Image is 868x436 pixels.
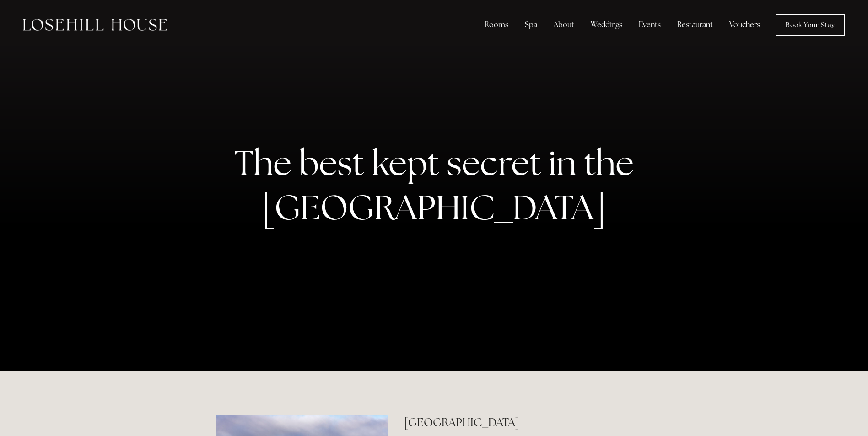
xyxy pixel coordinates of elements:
div: Weddings [583,16,630,34]
div: Spa [518,16,545,34]
strong: The best kept secret in the [GEOGRAPHIC_DATA] [234,140,641,230]
a: Book Your Stay [776,14,845,36]
div: Events [631,16,668,34]
img: Losehill House [23,19,167,31]
div: About [546,16,582,34]
div: Rooms [477,16,516,34]
a: Vouchers [722,16,767,34]
h2: [GEOGRAPHIC_DATA] [404,415,652,431]
div: Restaurant [670,16,720,34]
